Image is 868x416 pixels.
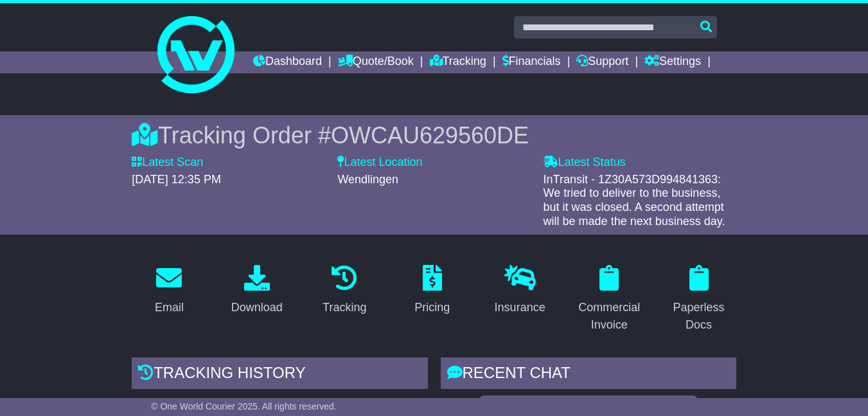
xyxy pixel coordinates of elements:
a: Paperless Docs [661,260,736,338]
div: Insurance [495,299,545,316]
a: Email [146,260,192,321]
span: [DATE] 12:35 PM [132,173,221,186]
div: Paperless Docs [669,299,727,334]
div: Download [231,299,283,316]
a: Quote/Book [338,51,414,73]
a: Commercial Invoice [570,260,648,338]
label: Latest Status [544,156,626,170]
div: Pricing [414,299,450,316]
div: Email [155,299,184,316]
div: Tracking [323,299,366,316]
a: Tracking [314,260,375,321]
label: Latest Location [337,156,422,170]
div: Tracking Order # [132,122,736,149]
span: Wendlingen [337,173,398,186]
div: Tracking history [132,357,427,392]
label: Latest Scan [132,156,203,170]
span: © One World Courier 2025. All rights reserved. [151,401,337,411]
a: Pricing [406,260,458,321]
a: Download [223,260,291,321]
a: Settings [644,51,701,73]
a: Financials [502,51,561,73]
div: Commercial Invoice [578,299,640,334]
span: OWCAU629560DE [331,122,529,149]
a: Tracking [430,51,486,73]
a: Support [576,51,628,73]
span: InTransit - 1Z30A573D994841363: We tried to deliver to the business, but it was closed. A second ... [544,173,725,228]
a: Insurance [486,260,554,321]
a: Dashboard [253,51,322,73]
div: RECENT CHAT [441,357,736,392]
